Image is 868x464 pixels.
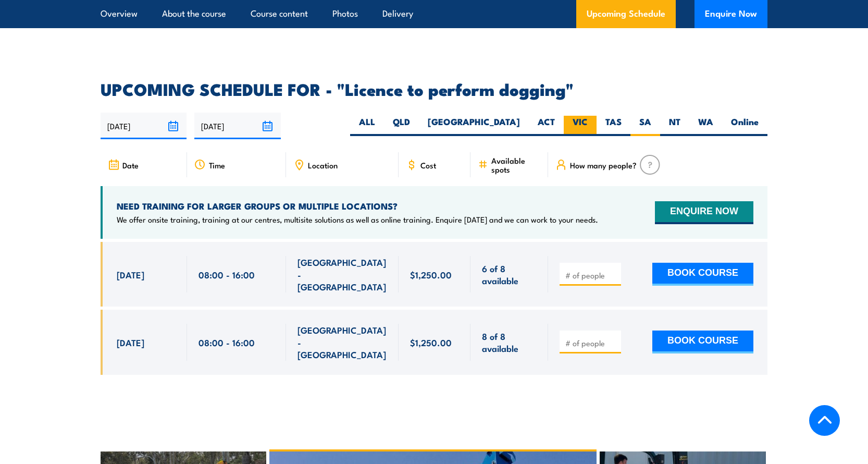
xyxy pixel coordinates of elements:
[491,156,541,174] span: Available spots
[410,268,452,280] span: $1,250.00
[199,268,255,280] span: 08:00 - 16:00
[122,161,139,169] span: Date
[597,116,630,136] label: TAS
[529,116,564,136] label: ACT
[384,116,419,136] label: QLD
[297,324,387,360] span: [GEOGRAPHIC_DATA] - [GEOGRAPHIC_DATA]
[689,116,722,136] label: WA
[565,270,617,280] input: # of people
[117,336,144,348] span: [DATE]
[209,161,225,169] span: Time
[117,214,598,225] p: We offer onsite training, training at our centres, multisite solutions as well as online training...
[199,336,255,348] span: 08:00 - 16:00
[420,161,436,169] span: Cost
[410,336,452,348] span: $1,250.00
[565,338,617,348] input: # of people
[630,116,660,136] label: SA
[660,116,689,136] label: NT
[350,116,384,136] label: ALL
[482,262,537,287] span: 6 of 8 available
[570,161,637,169] span: How many people?
[101,81,767,96] h2: UPCOMING SCHEDULE FOR - "Licence to perform dogging"
[722,116,767,136] label: Online
[297,256,387,292] span: [GEOGRAPHIC_DATA] - [GEOGRAPHIC_DATA]
[308,161,338,169] span: Location
[117,268,144,280] span: [DATE]
[419,116,529,136] label: [GEOGRAPHIC_DATA]
[117,200,598,212] h4: NEED TRAINING FOR LARGER GROUPS OR MULTIPLE LOCATIONS?
[101,113,187,139] input: From date
[564,116,597,136] label: VIC
[194,113,280,139] input: To date
[482,330,537,355] span: 8 of 8 available
[652,331,753,353] button: BOOK COURSE
[652,263,753,286] button: BOOK COURSE
[655,201,753,224] button: ENQUIRE NOW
